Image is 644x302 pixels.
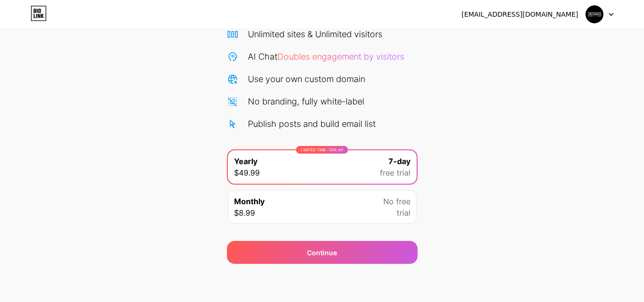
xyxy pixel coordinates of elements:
[234,167,260,178] span: $49.99
[234,196,265,207] span: Monthly
[296,146,348,154] div: LIMITED TIME : 50% off
[277,52,404,62] span: Doubles engagement by visitors
[248,95,364,108] div: No branding, fully white-label
[388,156,410,167] span: 7-day
[248,73,365,85] div: Use your own custom domain
[234,207,255,219] span: $8.99
[397,207,410,219] span: trial
[585,5,603,23] img: Neura Dev
[380,167,410,178] span: free trial
[248,50,404,63] div: AI Chat
[248,28,382,41] div: Unlimited sites & Unlimited visitors
[234,156,257,167] span: Yearly
[248,117,376,130] div: Publish posts and build email list
[383,196,410,207] span: No free
[307,248,337,258] div: Continue
[461,10,578,20] div: [EMAIL_ADDRESS][DOMAIN_NAME]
